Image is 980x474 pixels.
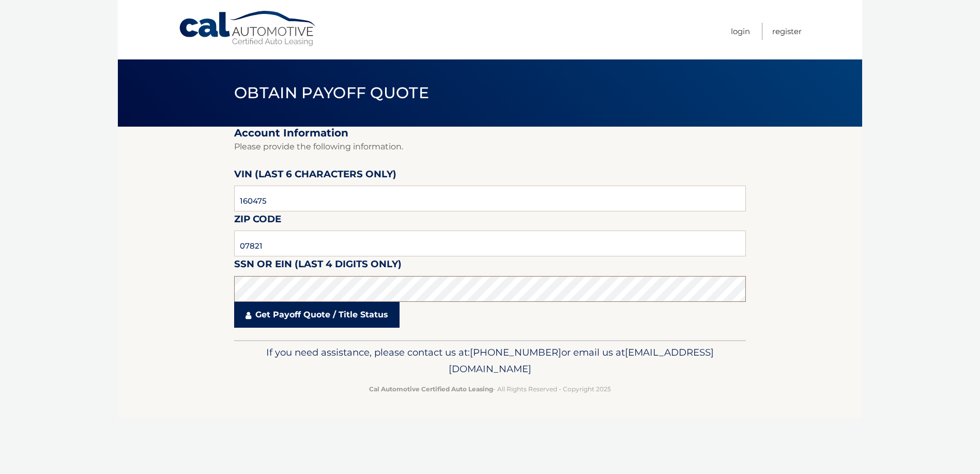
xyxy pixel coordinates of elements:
[772,23,802,40] a: Register
[178,10,318,47] a: Cal Automotive
[731,23,750,40] a: Login
[241,344,739,377] p: If you need assistance, please contact us at: or email us at
[470,346,561,358] span: [PHONE_NUMBER]
[234,211,281,231] label: Zip Code
[234,83,429,102] span: Obtain Payoff Quote
[234,140,746,154] p: Please provide the following information.
[234,127,746,140] h2: Account Information
[234,302,400,328] a: Get Payoff Quote / Title Status
[234,256,402,276] label: SSN or EIN (last 4 digits only)
[241,384,739,394] p: - All Rights Reserved - Copyright 2025
[234,166,396,186] label: VIN (last 6 characters only)
[369,385,493,393] strong: Cal Automotive Certified Auto Leasing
